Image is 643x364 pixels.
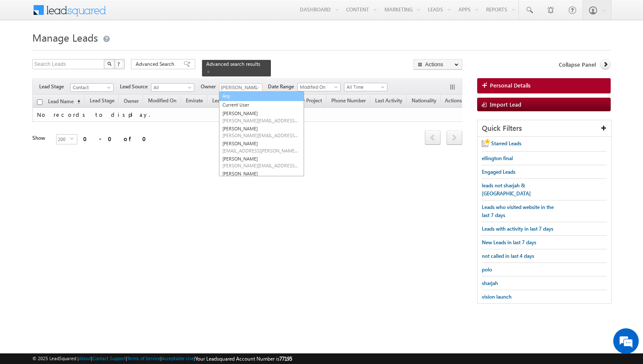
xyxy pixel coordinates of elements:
a: Terms of Service [127,356,160,361]
span: Owner [201,83,219,90]
span: not called in last 4 days [482,253,534,259]
span: polo [482,266,492,273]
a: Nationality [407,96,441,107]
a: prev [425,131,441,145]
a: [PERSON_NAME] [219,169,304,185]
span: Lead Source [120,83,151,90]
a: [PERSON_NAME] [219,124,304,140]
a: Lead Stage [85,96,119,107]
span: Master Project [290,97,322,104]
a: Personal Details [477,78,611,93]
span: Modified On [298,83,338,91]
a: Lead Name(sorted ascending) [44,96,85,107]
span: Advanced search results [206,61,260,67]
a: next [447,131,462,145]
span: Emirate [186,97,203,104]
span: Contact [71,84,111,91]
span: New Leads in last 7 days [482,239,536,245]
span: 200 [57,135,70,144]
span: Leads with activity in last 7 days [482,226,553,232]
a: [PERSON_NAME] [219,109,304,124]
a: Modified On [297,83,341,91]
span: ? [117,60,121,68]
span: prev [425,130,441,145]
span: [PERSON_NAME][EMAIL_ADDRESS][DOMAIN_NAME] [222,117,299,124]
a: Contact [70,83,114,92]
a: Phone Number [327,96,370,107]
div: Minimize live chat window [139,4,160,25]
span: [PERSON_NAME][EMAIL_ADDRESS][DOMAIN_NAME] [222,132,299,138]
a: All [151,83,194,92]
a: Current User [219,101,304,110]
img: d_60004797649_company_0_60004797649 [14,45,36,56]
a: [PERSON_NAME] [219,155,304,170]
span: Date Range [268,83,297,90]
a: About [79,356,91,361]
button: ? [114,59,125,69]
a: Master Project [285,96,326,107]
a: Modified On [144,96,181,107]
span: Lead Stage [39,83,70,90]
div: Quick Filters [478,120,611,137]
span: Modified On [148,97,176,104]
span: Lead Stage [90,97,114,104]
img: Search [107,62,111,66]
span: Import Lead [490,101,521,108]
div: Chat with us now [44,45,143,56]
input: Type to Search [219,83,262,92]
a: [PERSON_NAME] [219,139,304,155]
span: sharjah [482,280,498,286]
span: Your Leadsquared Account Number is [195,356,292,362]
span: Collapse Panel [559,61,596,68]
span: Phone Number [331,97,366,104]
span: Manage Leads [32,31,98,44]
button: Actions [413,59,462,70]
span: All Time [344,83,385,91]
span: (sorted ascending) [74,99,80,105]
span: Owner [124,98,139,104]
span: Engaged Leads [482,169,515,175]
input: Check all records [37,99,43,105]
a: Show All Items [251,84,262,92]
em: Start Chat [116,262,154,273]
div: Show [32,134,49,142]
span: leads not sharjah & [GEOGRAPHIC_DATA] [482,182,531,197]
a: Last Activity [371,96,407,107]
span: Actions [441,96,462,107]
span: vision launch [482,293,512,300]
a: Any [219,91,304,101]
span: ellington final [482,155,513,161]
span: next [447,130,462,145]
a: All Time [344,83,387,91]
span: 77195 [279,356,292,362]
span: Leads who visited website in the last 7 days [482,204,554,218]
span: [EMAIL_ADDRESS][PERSON_NAME][DOMAIN_NAME] [222,147,299,154]
span: select [70,137,77,141]
span: Starred Leads [491,140,521,147]
a: Lead Source [208,96,244,107]
span: [PERSON_NAME][EMAIL_ADDRESS][DOMAIN_NAME] [222,162,299,169]
a: Acceptable Use [162,356,194,361]
textarea: Type your message and hit 'Enter' [11,79,155,254]
span: © 2025 LeadSquared | | | | | [32,355,292,363]
a: Contact Support [92,356,126,361]
div: 0 - 0 of 0 [83,134,151,144]
a: Emirate [182,96,207,107]
span: Personal Details [490,82,531,89]
span: Lead Source [212,97,240,104]
span: Nationality [412,97,436,104]
td: No records to display. [32,108,471,122]
span: Advanced Search [136,60,177,68]
span: All [151,84,192,91]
